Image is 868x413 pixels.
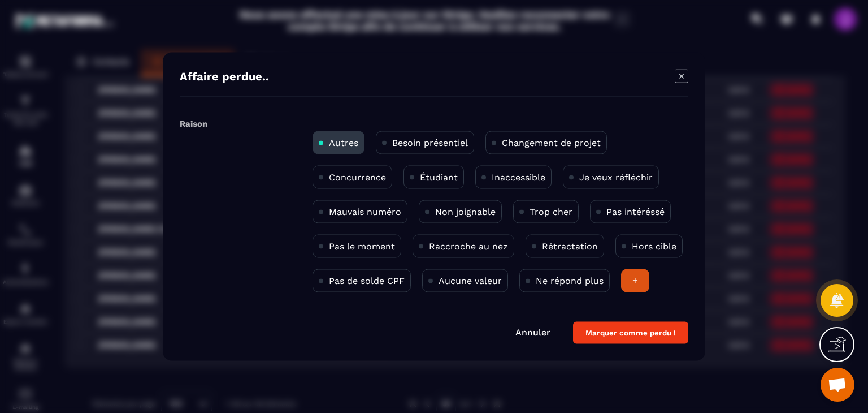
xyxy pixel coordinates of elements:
[502,137,601,148] p: Changement de projet
[392,137,468,148] p: Besoin présentiel
[530,206,572,217] p: Trop cher
[542,241,598,252] p: Rétractation
[180,119,207,129] label: Raison
[439,276,502,286] p: Aucune valeur
[821,368,854,402] div: Ouvrir le chat
[536,276,604,286] p: Ne répond plus
[621,269,649,292] div: +
[573,322,688,344] button: Marquer comme perdu !
[632,241,676,252] p: Hors cible
[606,206,665,217] p: Pas intéréssé
[329,206,401,217] p: Mauvais numéro
[329,137,358,148] p: Autres
[329,172,386,183] p: Concurrence
[579,172,653,183] p: Je veux réfléchir
[329,241,395,252] p: Pas le moment
[329,276,405,286] p: Pas de solde CPF
[435,206,496,217] p: Non joignable
[429,241,508,252] p: Raccroche au nez
[515,327,550,338] a: Annuler
[492,172,545,183] p: Inaccessible
[420,172,458,183] p: Étudiant
[180,70,269,85] h4: Affaire perdue..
